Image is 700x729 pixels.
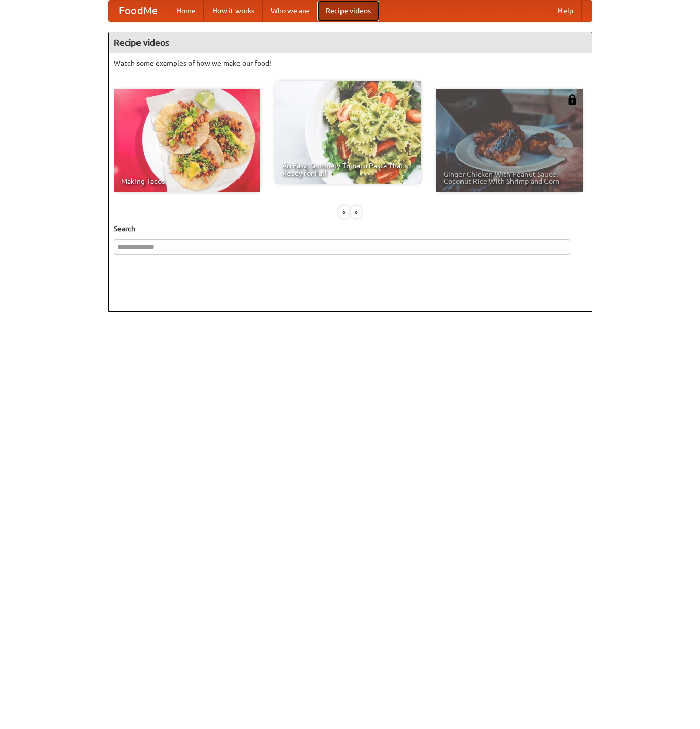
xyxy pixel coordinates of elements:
a: How it works [204,1,263,21]
img: 483408.png [567,94,577,105]
a: An Easy, Summery Tomato Pasta That's Ready for Fall [275,81,421,184]
div: » [351,206,361,218]
div: « [339,206,349,218]
span: An Easy, Summery Tomato Pasta That's Ready for Fall [282,162,414,177]
span: Making Tacos [121,178,253,185]
a: Making Tacos [114,89,260,192]
h4: Recipe videos [109,32,592,53]
a: Who we are [263,1,317,21]
a: Home [168,1,204,21]
h5: Search [114,224,587,234]
a: Recipe videos [317,1,379,21]
a: Help [550,1,582,21]
a: FoodMe [109,1,168,21]
p: Watch some examples of how we make our food! [114,58,587,69]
